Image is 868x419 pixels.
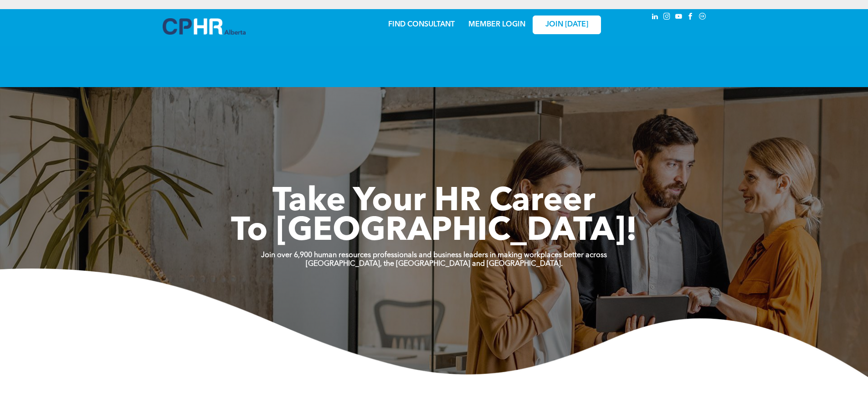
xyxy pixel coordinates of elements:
strong: Join over 6,900 human resources professionals and business leaders in making workplaces better ac... [261,252,607,259]
img: A blue and white logo for cp alberta [163,18,246,35]
span: Take Your HR Career [272,186,596,218]
a: facebook [686,11,696,24]
a: Social network [698,11,708,24]
a: FIND CONSULTANT [388,21,455,28]
span: JOIN [DATE] [545,21,588,29]
a: MEMBER LOGIN [468,21,525,28]
a: instagram [662,11,672,24]
a: linkedin [650,11,660,24]
a: youtube [674,11,684,24]
strong: [GEOGRAPHIC_DATA], the [GEOGRAPHIC_DATA] and [GEOGRAPHIC_DATA]. [306,260,563,268]
span: To [GEOGRAPHIC_DATA]! [231,215,637,248]
a: JOIN [DATE] [533,16,601,34]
